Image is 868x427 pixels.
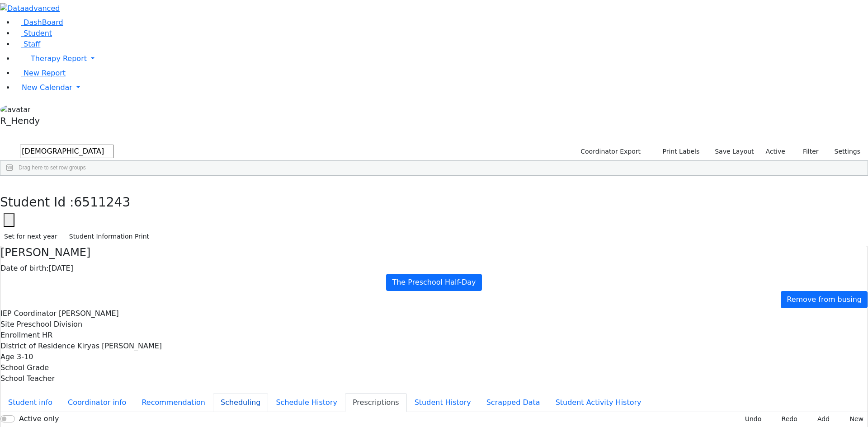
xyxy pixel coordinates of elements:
[14,69,66,77] a: New Report
[548,393,649,412] button: Student Activity History
[14,18,63,27] a: DashBoard
[24,29,52,38] span: Student
[0,263,49,274] label: Date of birth:
[345,393,407,412] button: Prescriptions
[0,341,75,352] label: District of Residence
[479,393,548,412] button: Scrapped Data
[59,309,119,318] span: [PERSON_NAME]
[807,412,834,426] button: Add
[0,246,868,259] h4: [PERSON_NAME]
[823,145,864,159] button: Settings
[268,393,345,412] button: Schedule History
[20,145,114,158] input: Search
[0,330,40,341] label: Enrollment
[14,50,868,68] a: Therapy Report
[14,79,868,97] a: New Calendar
[17,320,82,328] span: Preschool Division
[74,195,131,210] span: 6511243
[0,308,57,319] label: IEP Coordinator
[19,413,59,424] label: Active only
[652,145,703,159] button: Print Labels
[787,295,862,304] span: Remove from busing
[762,145,789,159] label: Active
[711,145,758,159] button: Save Layout
[14,29,52,38] a: Student
[781,291,868,308] a: Remove from busing
[213,393,268,412] button: Scheduling
[791,145,823,159] button: Filter
[134,393,213,412] button: Recommendation
[14,40,40,48] a: Staff
[575,145,645,159] button: Coordinator Export
[42,331,52,339] span: HR
[840,412,868,426] button: New
[24,40,40,48] span: Staff
[24,18,63,27] span: DashBoard
[22,83,72,92] span: New Calendar
[60,393,134,412] button: Coordinator info
[31,54,87,63] span: Therapy Report
[65,230,153,244] button: Student Information Print
[386,274,481,291] a: The Preschool Half-Day
[735,412,765,426] button: Undo
[19,164,86,171] span: Drag here to set row groups
[0,373,55,384] label: School Teacher
[0,263,868,274] div: [DATE]
[0,352,14,362] label: Age
[0,362,49,373] label: School Grade
[407,393,479,412] button: Student History
[0,319,14,330] label: Site
[771,412,801,426] button: Redo
[17,352,33,361] span: 3-10
[77,342,162,350] span: Kiryas [PERSON_NAME]
[0,393,60,412] button: Student info
[24,69,66,77] span: New Report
